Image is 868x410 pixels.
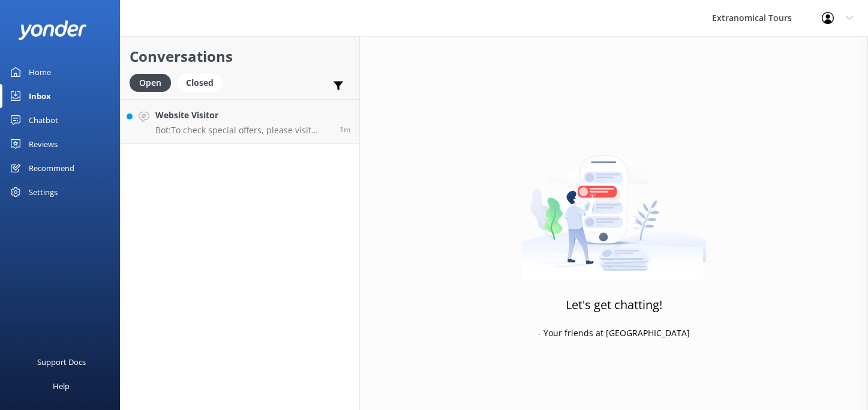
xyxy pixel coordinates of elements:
[29,108,58,132] div: Chatbot
[177,74,223,92] div: Closed
[29,60,51,84] div: Home
[566,295,662,315] h3: Let's get chatting!
[155,109,331,122] h4: Website Visitor
[29,180,58,204] div: Settings
[29,132,58,156] div: Reviews
[29,156,74,180] div: Recommend
[155,125,331,136] p: Bot: To check special offers, please visit [URL][DOMAIN_NAME].
[29,84,51,108] div: Inbox
[177,76,229,89] a: Closed
[53,374,70,398] div: Help
[130,74,171,92] div: Open
[130,45,350,68] h2: Conversations
[121,99,359,144] a: Website VisitorBot:To check special offers, please visit [URL][DOMAIN_NAME].1m
[340,124,350,134] span: Sep 01 2025 02:49pm (UTC -07:00) America/Tijuana
[130,76,177,89] a: Open
[521,130,707,280] img: artwork of a man stealing a conversation from at giant smartphone
[538,327,690,340] p: - Your friends at [GEOGRAPHIC_DATA]
[37,350,86,374] div: Support Docs
[18,20,87,40] img: yonder-white-logo.png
